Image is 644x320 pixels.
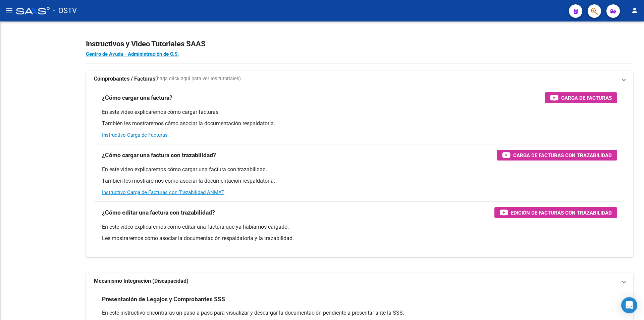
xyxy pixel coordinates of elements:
a: Centro de Ayuda - Administración de O.S. [86,51,179,57]
p: Les mostraremos cómo asociar la documentación respaldatoria y la trazabilidad. [102,235,617,242]
a: Instructivo Carga de Facturas [102,132,168,138]
p: En este video explicaremos cómo cargar facturas. [102,108,617,116]
h3: ¿Cómo editar una factura con trazabilidad? [102,208,215,217]
span: Carga de Facturas [561,94,612,102]
p: En este video explicaremos cómo cargar una factura con trazabilidad. [102,166,617,173]
h3: ¿Cómo cargar una factura con trazabilidad? [102,150,216,160]
p: En este instructivo encontrarás un paso a paso para visualizar y descargar la documentación pendi... [102,309,617,317]
div: Open Intercom Messenger [621,297,637,313]
p: También les mostraremos cómo asociar la documentación respaldatoria. [102,177,617,185]
span: Carga de Facturas con Trazabilidad [513,151,612,159]
button: Carga de Facturas [545,92,617,103]
h2: Instructivos y Video Tutoriales SAAS [86,38,633,50]
mat-expansion-panel-header: Comprobantes / Facturas(haga click aquí para ver los tutoriales) [86,71,633,87]
strong: Comprobantes / Facturas [94,75,155,83]
button: Carga de Facturas con Trazabilidad [497,150,617,161]
strong: Mecanismo Integración (Discapacidad) [94,277,189,285]
div: Comprobantes / Facturas(haga click aquí para ver los tutoriales) [86,87,633,257]
span: Edición de Facturas con Trazabilidad [511,209,612,217]
button: Edición de Facturas con Trazabilidad [494,207,617,218]
mat-icon: person [631,6,639,14]
a: Instructivo Carga de Facturas con Trazabilidad ANMAT [102,189,224,195]
h3: Presentación de Legajos y Comprobantes SSS [102,294,225,304]
h3: ¿Cómo cargar una factura? [102,93,172,102]
mat-icon: menu [5,6,13,14]
span: (haga click aquí para ver los tutoriales) [155,75,241,83]
span: - OSTV [53,3,77,18]
p: En este video explicaremos cómo editar una factura que ya habíamos cargado. [102,223,617,231]
mat-expansion-panel-header: Mecanismo Integración (Discapacidad) [86,273,633,289]
p: También les mostraremos cómo asociar la documentación respaldatoria. [102,120,617,127]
